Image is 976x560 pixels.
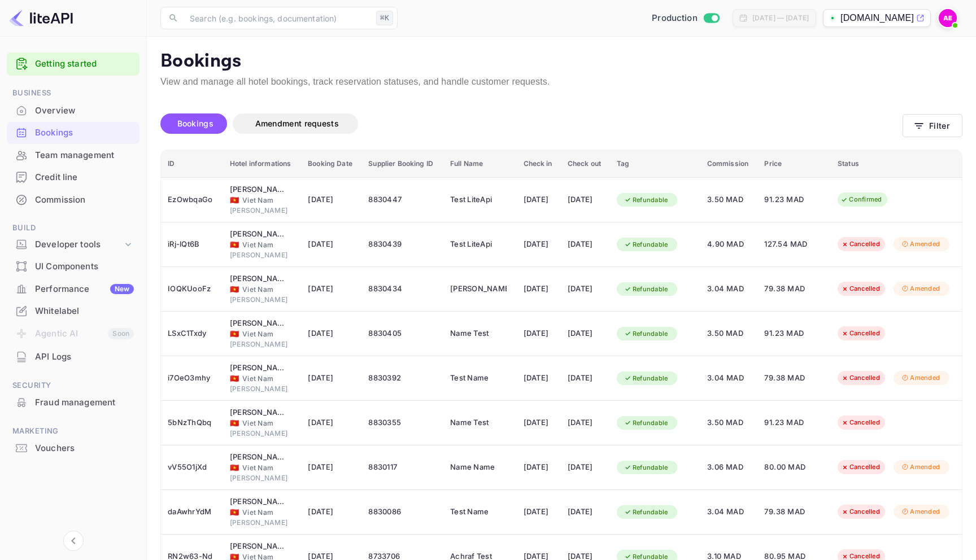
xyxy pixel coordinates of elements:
span: Build [7,222,140,234]
div: Refundable [617,193,676,207]
div: Amended [894,460,947,474]
span: 3.50 MAD [707,417,751,429]
div: [PERSON_NAME] [230,205,294,216]
div: Vouchers [35,442,134,455]
span: Viet Nam [230,330,239,338]
div: Viet Nam [230,195,294,205]
div: Refundable [617,371,676,386]
span: Production [652,12,698,25]
div: [PERSON_NAME] [230,518,294,528]
div: Refundable [617,282,676,296]
span: [DATE] [308,238,355,251]
div: Viet Nam [230,329,294,339]
div: Refundable [617,238,676,252]
span: Business [7,87,140,99]
th: Status [831,150,962,178]
div: [DATE] [568,280,603,298]
div: Cancelled [834,505,887,519]
a: Fraud management [7,392,140,413]
div: [DATE] [524,325,554,343]
div: Cancelled [834,282,887,296]
span: 3.04 MAD [707,506,751,518]
div: Commission [35,194,134,207]
span: Viet Nam [230,464,239,471]
div: Refundable [617,416,676,430]
div: Fraud management [7,392,140,414]
div: Trieu Dang Hotel [230,273,286,285]
div: [DATE] [568,503,603,521]
div: Bookings [7,122,140,144]
div: account-settings tabs [160,113,903,134]
div: Amended [894,282,947,296]
span: 79.38 MAD [764,283,821,295]
div: vV55O1jXd [168,458,216,476]
div: Viet Nam [230,374,294,384]
div: [DATE] [524,414,554,432]
div: Test Name [450,503,507,521]
a: Getting started [35,58,134,71]
div: Cancelled [834,460,887,474]
div: 8830117 [368,458,437,476]
span: Viet Nam [230,286,239,293]
div: Switch to Sandbox mode [647,12,724,25]
button: Collapse navigation [63,531,84,551]
span: 80.00 MAD [764,461,821,474]
a: UI Components [7,256,140,277]
div: [DATE] [568,414,603,432]
span: Security [7,379,140,392]
div: Developer tools [35,238,123,251]
div: API Logs [35,351,134,364]
div: API Logs [7,346,140,368]
th: Hotel informations [223,150,301,178]
div: ⌘K [376,11,393,25]
span: Bookings [177,119,213,128]
div: Trieu Dang Hotel [230,407,286,418]
div: Amended [894,371,947,385]
p: [DOMAIN_NAME] [840,11,914,25]
th: Booking Date [301,150,361,178]
a: Credit line [7,167,140,187]
div: LSxC1Txdy [168,325,216,343]
a: Commission [7,189,140,210]
span: 91.23 MAD [764,327,821,340]
div: Trieu Dang Hotel [230,496,286,508]
div: Team management [35,149,134,162]
div: Viet Nam [230,285,294,295]
span: 3.50 MAD [707,194,751,206]
div: [DATE] [524,458,554,476]
span: [DATE] [308,372,355,384]
div: 8830355 [368,414,437,432]
div: Fraud management [35,396,134,409]
div: Trieu Dang Hotel [230,452,286,463]
th: Check out [561,150,610,178]
div: [DATE] [568,369,603,387]
div: Amended [894,237,947,251]
div: 8830447 [368,191,437,209]
button: Filter [903,114,962,137]
div: [PERSON_NAME] [230,295,294,305]
div: Viet Nam [230,463,294,473]
div: Cancelled [834,237,887,251]
div: Vouchers [7,438,140,460]
div: Viet Nam [230,240,294,250]
div: UI Components [35,260,134,273]
span: 91.23 MAD [764,417,821,429]
div: [PERSON_NAME] [230,473,294,483]
th: Tag [610,150,700,178]
div: iRj-lQt6B [168,235,216,253]
span: Viet Nam [230,196,239,204]
div: Amended [894,505,947,519]
a: Vouchers [7,438,140,458]
div: Performance [35,283,134,296]
span: [DATE] [308,327,355,340]
div: Bookings [35,126,134,139]
div: [DATE] [568,458,603,476]
div: Trieu Dang Hotel [230,184,286,195]
div: Credit line [35,171,134,184]
span: Viet Nam [230,509,239,516]
div: [DATE] [568,235,603,253]
div: i7OeO3mhy [168,369,216,387]
div: Cancelled [834,371,887,385]
a: Team management [7,145,140,165]
a: API Logs [7,346,140,367]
